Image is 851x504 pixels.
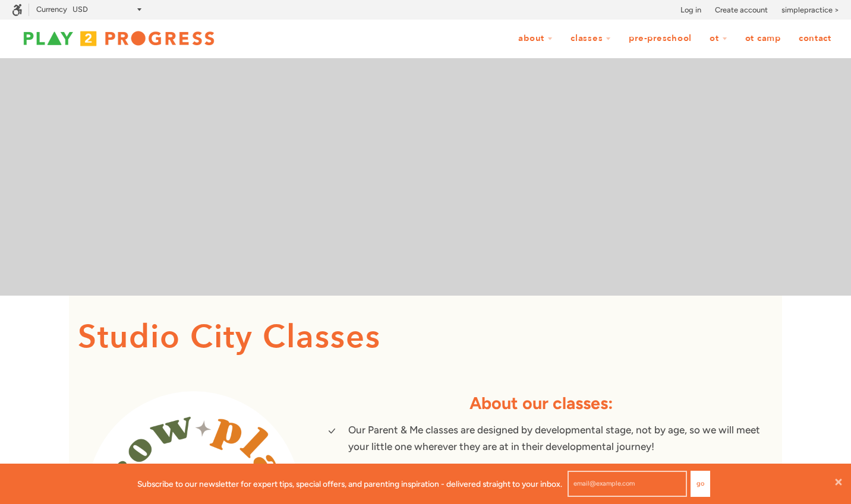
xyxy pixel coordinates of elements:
[781,4,839,16] a: simplepractice >
[12,27,226,50] img: Play2Progress logo
[621,27,699,50] a: Pre-Preschool
[78,313,773,362] h1: Studio City Classes
[563,27,619,50] a: Classes
[469,393,613,413] strong: About our classes:
[715,4,768,16] a: Create account
[36,5,67,14] label: Currency
[348,422,764,454] p: Our Parent & Me classes are designed by developmental stage, not by age, so we will meet your lit...
[702,27,735,50] a: OT
[568,471,687,497] input: email@example.com
[791,27,839,50] a: Contact
[737,27,789,50] a: OT Camp
[137,477,562,490] p: Subscribe to our newsletter for expert tips, special offers, and parenting inspiration - delivere...
[680,4,701,16] a: Log in
[691,471,710,497] button: Go
[510,27,560,50] a: About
